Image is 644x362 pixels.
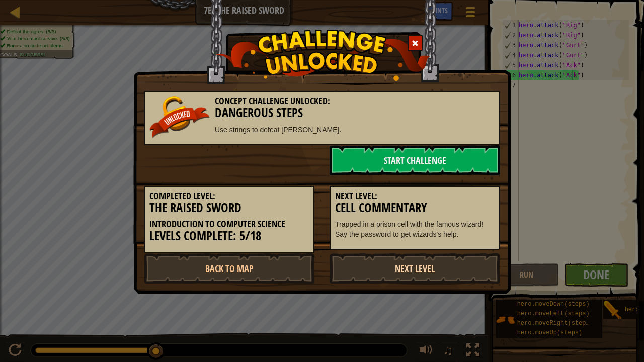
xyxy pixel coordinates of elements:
span: Concept Challenge Unlocked: [215,95,330,107]
img: challenge_unlocked.png [214,30,430,81]
p: Use strings to defeat [PERSON_NAME]. [149,125,495,135]
h5: Completed Level: [149,191,309,201]
h5: Introduction to Computer Science [149,219,309,229]
a: Back to Map [144,253,314,284]
img: unlocked_banner.png [149,96,210,138]
h5: Next Level: [335,191,495,201]
a: Start Challenge [330,145,500,175]
h3: Levels Complete: 5/18 [149,229,309,243]
a: Next Level [330,253,500,284]
h3: Cell Commentary [335,201,495,215]
h3: Dangerous Steps [149,106,495,120]
h3: The Raised Sword [149,201,309,215]
p: Trapped in a prison cell with the famous wizard! Say the password to get wizards's help. [335,219,495,239]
